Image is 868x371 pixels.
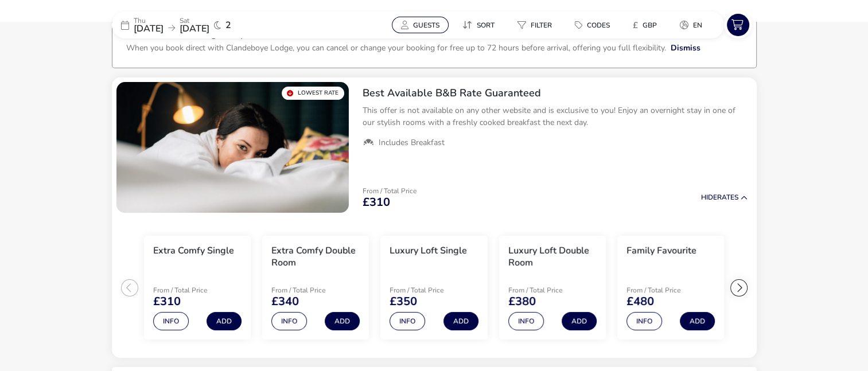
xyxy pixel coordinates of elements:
h3: Luxury Loft Single [390,245,467,257]
span: £340 [271,296,299,307]
naf-pibe-menu-bar-item: en [671,17,716,33]
p: Thu [134,17,164,24]
p: From / Total Price [626,287,708,294]
swiper-slide: 5 / 8 [612,231,730,345]
p: This offer is not available on any other website and is exclusive to you! Enjoy an overnight stay... [363,104,748,128]
button: Codes [566,17,619,33]
p: From / Total Price [271,287,353,294]
button: Add [680,312,715,330]
span: Guests [413,21,439,30]
button: Add [443,312,478,330]
naf-pibe-menu-bar-item: Guests [392,17,453,33]
span: £310 [363,197,390,208]
h3: Extra Comfy Single [153,245,234,257]
span: Includes Breakfast [379,138,445,148]
span: 2 [225,21,231,30]
span: Filter [531,21,552,30]
div: Best Available B&B Rate GuaranteedThis offer is not available on any other website and is exclusi... [353,77,757,158]
swiper-slide: 4 / 8 [493,231,612,345]
span: GBP [643,21,657,30]
button: en [671,17,711,33]
span: £380 [508,296,536,307]
h2: Best Available B&B Rate Guaranteed [363,87,748,100]
button: Add [207,312,242,330]
button: Add [562,312,597,330]
swiper-slide: 1 / 1 [116,82,349,213]
p: From / Total Price [153,287,235,294]
swiper-slide: 3 / 8 [375,231,493,345]
span: [DATE] [180,22,209,35]
h3: Extra Comfy Double Room [271,245,360,269]
span: [DATE] [134,22,164,35]
p: From / Total Price [390,287,471,294]
button: HideRates [701,194,748,201]
naf-pibe-menu-bar-item: Codes [566,17,624,33]
span: Hide [701,193,717,202]
p: Sat [180,17,209,24]
naf-pibe-menu-bar-item: Sort [453,17,508,33]
button: £GBP [624,17,666,33]
button: Add [325,312,360,330]
span: £350 [390,296,417,307]
h3: Luxury Loft Double Room [508,245,597,269]
p: From / Total Price [363,188,417,194]
span: Codes [587,21,610,30]
span: £480 [626,296,654,307]
button: Sort [453,17,504,33]
button: Info [271,312,307,330]
naf-pibe-menu-bar-item: Filter [508,17,566,33]
swiper-slide: 2 / 8 [256,231,375,345]
button: Info [390,312,425,330]
h3: Family Favourite [626,245,696,257]
i: £ [633,19,638,31]
button: Guests [392,17,449,33]
swiper-slide: 6 / 8 [730,231,848,345]
p: When you book direct with Clandeboye Lodge, you can cancel or change your booking for free up to ... [126,42,666,53]
span: Sort [477,21,495,30]
button: Info [153,312,189,330]
p: From / Total Price [508,287,590,294]
naf-pibe-menu-bar-item: £GBP [624,17,671,33]
button: Dismiss [671,42,700,54]
div: Thu[DATE]Sat[DATE]2 [112,11,284,38]
swiper-slide: 1 / 8 [138,231,256,345]
span: en [693,21,702,30]
span: £310 [153,296,181,307]
button: Info [626,312,662,330]
div: Lowest Rate [282,87,344,100]
button: Info [508,312,544,330]
button: Filter [508,17,561,33]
